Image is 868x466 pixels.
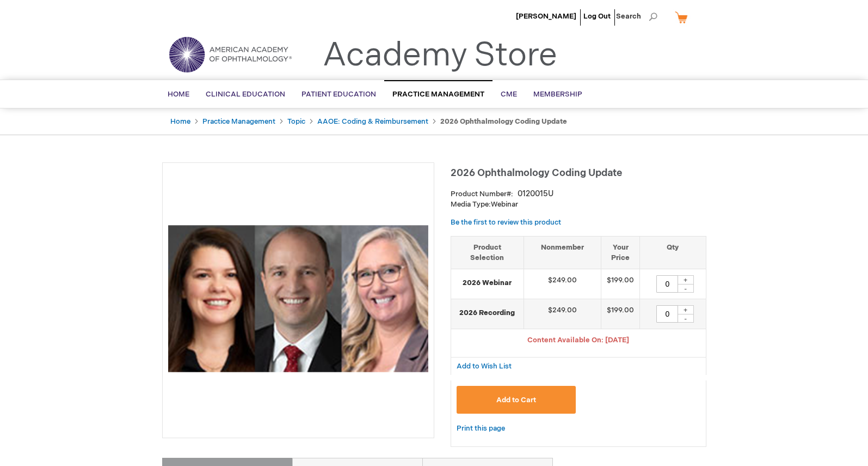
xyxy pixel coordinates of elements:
[501,90,517,99] span: CME
[457,308,518,318] strong: 2026 Recording
[533,90,582,99] span: Membership
[457,386,576,414] button: Add to Cart
[678,275,694,285] div: +
[457,361,512,371] a: Add to Wish List
[451,190,513,198] strong: Product Number
[656,275,678,293] input: Qty
[457,422,505,435] a: Print this page
[527,336,629,344] span: Content Available On: [DATE]
[524,269,601,299] td: $249.00
[451,236,524,269] th: Product Selection
[678,284,694,293] div: -
[640,236,706,269] th: Qty
[451,199,706,210] p: Webinar
[524,299,601,329] td: $249.00
[583,12,611,21] a: Log Out
[601,236,640,269] th: Your Price
[287,117,305,126] a: Topic
[678,314,694,323] div: -
[301,90,376,99] span: Patient Education
[170,117,190,126] a: Home
[601,299,640,329] td: $199.00
[451,218,561,227] a: Be the first to review this product
[656,305,678,323] input: Qty
[616,5,657,27] span: Search
[457,278,518,288] strong: 2026 Webinar
[457,362,512,371] span: Add to Wish List
[168,90,189,99] span: Home
[440,117,567,126] strong: 2026 Ophthalmology Coding Update
[496,396,536,404] span: Add to Cart
[168,168,428,429] img: 2026 Ophthalmology Coding Update
[392,90,484,99] span: Practice Management
[206,90,285,99] span: Clinical Education
[323,36,557,75] a: Academy Store
[317,117,428,126] a: AAOE: Coding & Reimbursement
[601,269,640,299] td: $199.00
[516,12,576,21] a: [PERSON_NAME]
[524,236,601,269] th: Nonmember
[451,167,622,179] span: 2026 Ophthalmology Coding Update
[451,200,491,209] strong: Media Type:
[678,305,694,314] div: +
[202,117,275,126] a: Practice Management
[518,189,553,199] div: 0120015U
